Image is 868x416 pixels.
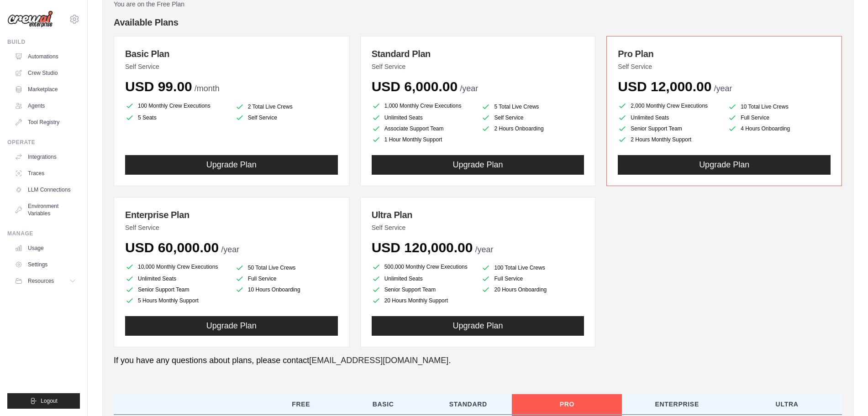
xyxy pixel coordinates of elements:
[372,113,474,122] li: Unlimited Seats
[235,102,338,111] li: 2 Total Live Crews
[481,274,584,283] li: Full Service
[618,100,721,111] li: 2,000 Monthly Crew Executions
[618,79,711,94] span: USD 12,000.00
[372,223,584,232] p: Self Service
[481,124,584,133] li: 2 Hours Onboarding
[11,182,80,197] a: LLM Connections
[125,79,192,94] span: USD 99.00
[618,62,831,71] p: Self Service
[481,285,584,294] li: 20 Hours Onboarding
[125,62,338,71] p: Self Service
[424,394,512,415] th: Standard
[125,113,228,122] li: 5 Seats
[235,113,338,122] li: Self Service
[663,49,868,416] div: Widget de chat
[125,240,219,255] span: USD 60,000.00
[481,102,584,111] li: 5 Total Live Crews
[372,208,584,221] h3: Ultra Plan
[28,277,54,285] span: Resources
[372,296,474,305] li: 20 Hours Monthly Support
[125,223,338,232] p: Self Service
[11,99,80,113] a: Agents
[11,241,80,255] a: Usage
[372,261,474,272] li: 500,000 Monthly Crew Executions
[11,199,80,221] a: Environment Variables
[7,38,80,46] div: Build
[11,257,80,272] a: Settings
[125,285,228,294] li: Senior Support Team
[7,230,80,237] div: Manage
[7,10,53,28] img: Logo
[372,155,584,175] button: Upgrade Plan
[622,394,732,415] th: Enterprise
[11,66,80,80] a: Crew Studio
[372,240,473,255] span: USD 120,000.00
[618,47,831,60] h3: Pro Plan
[41,397,58,405] span: Logout
[475,245,494,254] span: /year
[481,113,584,122] li: Self Service
[481,263,584,272] li: 100 Total Live Crews
[372,285,474,294] li: Senior Support Team
[11,166,80,181] a: Traces
[125,100,228,111] li: 100 Monthly Crew Executions
[125,261,228,272] li: 10,000 Monthly Crew Executions
[618,113,721,122] li: Unlimited Seats
[125,208,338,221] h3: Enterprise Plan
[235,285,338,294] li: 10 Hours Onboarding
[372,79,458,94] span: USD 6,000.00
[11,49,80,64] a: Automations
[114,354,842,367] p: If you have any questions about plans, please contact .
[235,263,338,272] li: 50 Total Live Crews
[114,16,842,29] h4: Available Plans
[125,155,338,175] button: Upgrade Plan
[260,394,342,415] th: Free
[235,274,338,283] li: Full Service
[372,62,584,71] p: Self Service
[372,316,584,336] button: Upgrade Plan
[618,155,831,175] button: Upgrade Plan
[195,84,220,93] span: /month
[309,356,448,365] a: [EMAIL_ADDRESS][DOMAIN_NAME]
[372,124,474,133] li: Associate Support Team
[11,115,80,130] a: Tool Registry
[11,82,80,97] a: Marketplace
[7,393,80,409] button: Logout
[11,150,80,164] a: Integrations
[663,49,868,416] iframe: Chat Widget
[221,245,239,254] span: /year
[125,274,228,283] li: Unlimited Seats
[372,47,584,60] h3: Standard Plan
[11,274,80,288] button: Resources
[512,394,622,415] th: Pro
[372,274,474,283] li: Unlimited Seats
[618,124,721,133] li: Senior Support Team
[372,100,474,111] li: 1,000 Monthly Crew Executions
[7,139,80,146] div: Operate
[460,84,478,93] span: /year
[372,135,474,144] li: 1 Hour Monthly Support
[125,316,338,336] button: Upgrade Plan
[125,47,338,60] h3: Basic Plan
[125,296,228,305] li: 5 Hours Monthly Support
[618,135,721,144] li: 2 Hours Monthly Support
[342,394,424,415] th: Basic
